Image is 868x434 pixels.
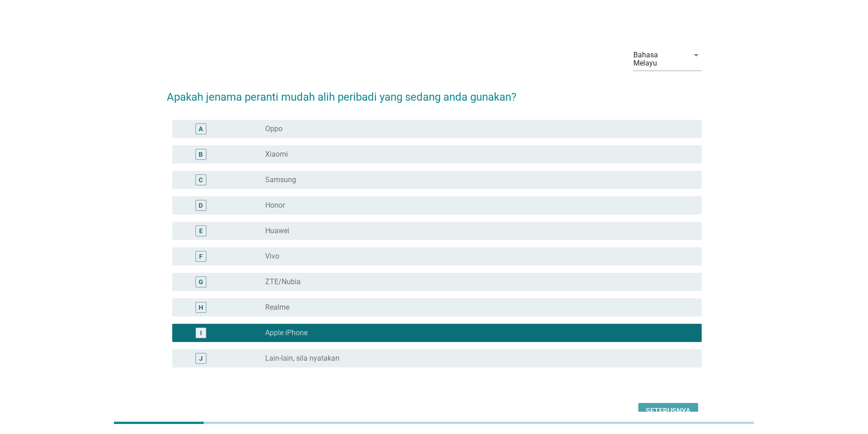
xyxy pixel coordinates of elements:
[199,200,203,210] div: D
[265,354,339,363] label: Lain-lain, sila nyatakan
[265,124,282,133] label: Oppo
[167,80,702,105] h2: Apakah jenama peranti mudah alih peribadi yang sedang anda gunakan?
[199,302,203,312] div: H
[265,175,296,184] label: Samsung
[199,149,203,159] div: B
[199,175,203,184] div: C
[199,277,203,286] div: G
[691,50,702,61] i: arrow_drop_down
[199,226,203,235] div: E
[265,303,289,312] label: Realme
[265,201,285,210] label: Honor
[638,403,698,419] button: Seterusnya
[199,353,203,363] div: J
[633,51,683,67] div: Bahasa Melayu
[646,406,691,417] div: Seterusnya
[265,150,288,159] label: Xiaomi
[265,277,301,286] label: ZTE/Nubia
[199,124,203,133] div: A
[265,328,308,337] label: Apple iPhone
[265,252,279,261] label: Vivo
[265,226,289,235] label: Huawei
[199,251,203,261] div: F
[200,328,202,337] div: I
